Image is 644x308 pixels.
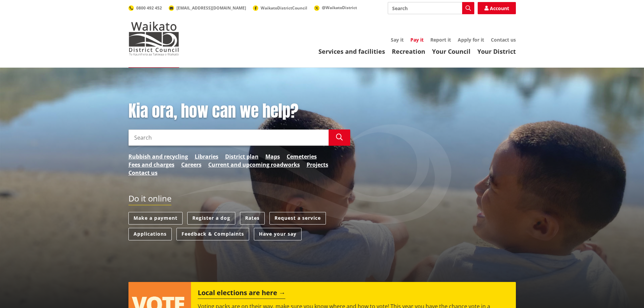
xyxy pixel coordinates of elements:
[458,37,484,43] a: Apply for it
[181,161,201,169] a: Careers
[176,5,246,11] span: [EMAIL_ADDRESS][DOMAIN_NAME]
[195,152,218,161] a: Libraries
[307,161,328,169] a: Projects
[391,37,404,43] a: Say it
[322,5,357,10] span: @WaikatoDistrict
[187,212,235,224] a: Register a dog
[432,47,471,55] a: Your Council
[253,5,307,11] a: WaikatoDistrictCouncil
[128,212,183,224] a: Make a payment
[128,5,162,11] a: 0800 492 452
[136,5,162,11] span: 0800 492 452
[269,212,326,224] a: Request a service
[208,161,300,169] a: Current and upcoming roadworks
[613,280,637,304] iframe: Messenger Launcher
[240,212,265,224] a: Rates
[318,47,385,55] a: Services and facilities
[176,228,249,240] a: Feedback & Complaints
[265,152,280,161] a: Maps
[128,152,188,161] a: Rubbish and recycling
[128,101,350,121] h1: Kia ora, how can we help?
[477,47,516,55] a: Your District
[261,5,307,11] span: WaikatoDistrictCouncil
[225,152,259,161] a: District plan
[169,5,246,11] a: [EMAIL_ADDRESS][DOMAIN_NAME]
[128,169,158,177] a: Contact us
[128,22,179,55] img: Waikato District Council - Te Kaunihera aa Takiwaa o Waikato
[392,47,425,55] a: Recreation
[410,37,424,43] a: Pay it
[254,228,302,240] a: Have your say
[430,37,451,43] a: Report it
[128,228,172,240] a: Applications
[314,5,357,10] a: @WaikatoDistrict
[491,37,516,43] a: Contact us
[388,2,474,14] input: Search input
[198,289,285,299] h2: Local elections are here
[128,129,329,146] input: Search input
[478,2,516,14] a: Account
[128,161,174,169] a: Fees and charges
[128,194,171,206] h2: Do it online
[287,152,317,161] a: Cemeteries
